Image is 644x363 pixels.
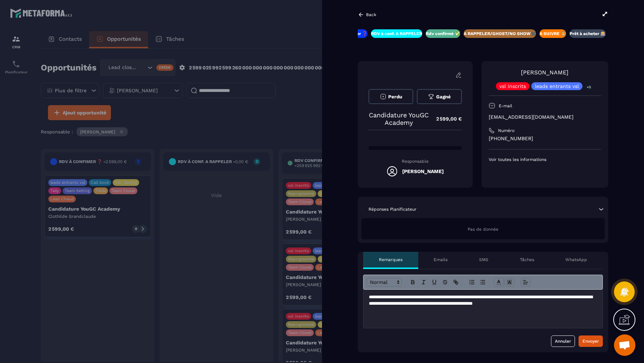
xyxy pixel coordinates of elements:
[489,157,601,162] p: Voir toutes les informations
[369,111,429,126] p: Candidature YouGC Academy
[417,89,462,104] button: Gagné
[429,112,462,126] p: 2 599,00 €
[520,257,534,263] p: Tâches
[489,135,601,142] p: [PHONE_NUMBER]
[498,128,514,133] p: Numéro
[582,338,599,345] div: Envoyer
[388,94,402,99] span: Perdu
[369,159,462,164] p: Responsable
[468,227,498,232] span: Pas de donnée
[565,257,587,263] p: WhatsApp
[584,83,594,91] p: +5
[614,334,635,356] div: Ouvrir le chat
[369,89,413,104] button: Perdu
[479,257,488,263] p: SMS
[499,84,526,89] p: vsl inscrits
[521,69,569,76] a: [PERSON_NAME]
[551,335,575,347] button: Annuler
[499,103,512,109] p: E-mail
[402,168,444,174] h5: [PERSON_NAME]
[436,94,451,99] span: Gagné
[379,257,402,263] p: Remarques
[535,84,579,89] p: leads entrants vsl
[489,114,601,121] p: [EMAIL_ADDRESS][DOMAIN_NAME]
[579,335,603,347] button: Envoyer
[434,257,448,263] p: Emails
[369,206,416,212] p: Réponses Planificateur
